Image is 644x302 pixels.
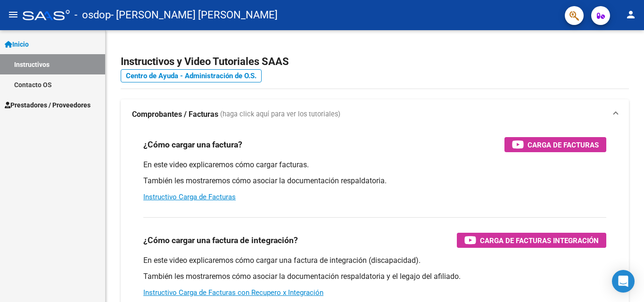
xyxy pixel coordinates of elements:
[143,176,606,186] p: También les mostraremos cómo asociar la documentación respaldatoria.
[504,137,606,152] button: Carga de Facturas
[528,139,599,151] span: Carga de Facturas
[220,109,340,120] span: (haga click aquí para ver los tutoriales)
[143,234,298,247] h3: ¿Cómo cargar una factura de integración?
[132,109,218,120] strong: Comprobantes / Facturas
[121,53,629,71] h2: Instructivos y Video Tutoriales SAAS
[457,233,606,248] button: Carga de Facturas Integración
[143,160,606,170] p: En este video explicaremos cómo cargar facturas.
[74,5,111,25] span: - osdop
[8,9,19,20] mat-icon: menu
[111,5,278,25] span: - [PERSON_NAME] [PERSON_NAME]
[625,9,636,20] mat-icon: person
[5,39,29,49] span: Inicio
[143,271,606,282] p: También les mostraremos cómo asociar la documentación respaldatoria y el legajo del afiliado.
[143,288,323,297] a: Instructivo Carga de Facturas con Recupero x Integración
[480,235,599,246] span: Carga de Facturas Integración
[612,270,635,293] div: Open Intercom Messenger
[121,99,629,130] mat-expansion-panel-header: Comprobantes / Facturas (haga click aquí para ver los tutoriales)
[143,138,242,151] h3: ¿Cómo cargar una factura?
[143,255,606,266] p: En este video explicaremos cómo cargar una factura de integración (discapacidad).
[143,193,236,201] a: Instructivo Carga de Facturas
[121,69,262,82] a: Centro de Ayuda - Administración de O.S.
[5,100,91,110] span: Prestadores / Proveedores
